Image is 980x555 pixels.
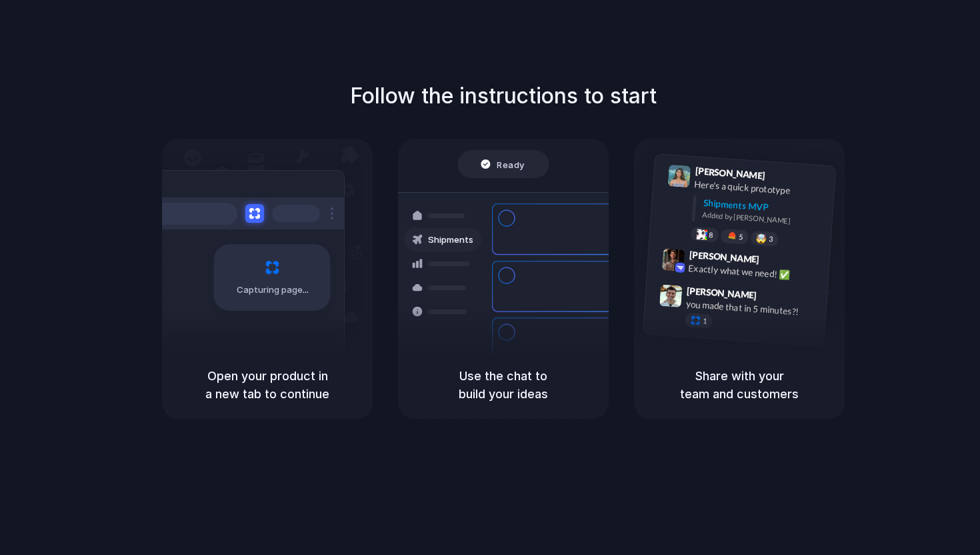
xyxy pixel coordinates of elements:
h5: Open your product in a new tab to continue [178,367,357,403]
div: Shipments MVP [703,196,826,218]
span: 5 [739,233,743,241]
div: you made that in 5 minutes?! [685,298,819,320]
div: Here's a quick prototype [694,177,827,200]
span: 9:41 AM [769,170,797,186]
h5: Share with your team and customers [650,367,829,403]
div: 🤯 [756,234,767,244]
h5: Use the chat to build your ideas [414,367,593,403]
span: [PERSON_NAME] [695,163,765,183]
span: Ready [497,157,525,171]
div: Exactly what we need! ✅ [688,261,821,284]
span: [PERSON_NAME] [687,284,757,303]
span: Capturing page [237,284,311,297]
span: Shipments [428,233,473,247]
span: 9:47 AM [761,290,788,306]
span: 8 [709,231,713,239]
h1: Follow the instructions to start [350,80,657,112]
span: [PERSON_NAME] [689,247,759,267]
div: Added by [PERSON_NAME] [702,209,825,229]
span: 9:42 AM [763,254,791,270]
span: 1 [703,318,707,325]
span: 3 [769,235,773,243]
